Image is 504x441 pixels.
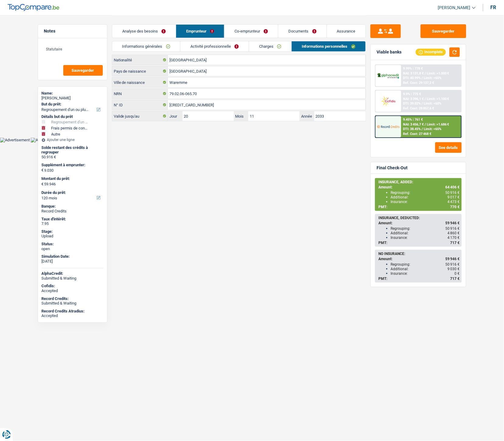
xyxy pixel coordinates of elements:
[433,3,476,13] a: [PERSON_NAME]
[112,100,168,110] label: N° ID
[425,122,426,126] span: /
[42,102,102,107] label: But du prêt:
[422,102,423,105] span: /
[446,226,460,231] span: 50 916 €
[391,271,460,276] div: Insurance:
[42,284,103,288] div: Cofidis:
[31,138,61,143] img: Advertisement
[42,96,103,101] div: [PERSON_NAME]
[42,182,44,187] span: €
[168,100,366,110] input: 590-1234567-89
[278,25,326,38] a: Documents
[379,216,460,220] div: INSURANCE, DEDUCTED:
[446,221,460,225] span: 59 946 €
[168,89,366,98] input: 12.12.12-123.12
[42,313,103,318] div: Accepted
[391,236,460,240] div: Insurance:
[425,71,426,75] span: /
[176,25,224,38] a: Emprunteur
[391,195,460,199] div: Additional:
[112,41,180,51] a: Informations générales
[379,180,460,184] div: INSURANCE, ADDED:
[446,191,460,195] span: 50 916 €
[424,76,441,80] span: Limit: <65%
[42,296,103,301] div: Record Credits:
[421,24,466,38] button: Sauvegarder
[42,145,103,155] div: Solde restant des crédits à regrouper
[379,221,460,225] div: Amount:
[42,229,103,234] div: Stage:
[403,118,423,122] div: 9.45% | 761 €
[448,200,460,204] span: 4 473 €
[455,271,460,276] span: 0 €
[42,168,44,173] span: €
[403,122,424,126] span: NAI: 3 456,7 €
[448,231,460,235] span: 4 860 €
[112,78,168,87] label: Ville de naissance
[168,55,366,65] input: Belgique
[63,65,103,76] button: Sauvegarder
[450,205,460,209] span: 770 €
[42,221,103,226] div: 7.95
[42,91,103,96] div: Name:
[112,66,168,76] label: Pays de naissance
[446,262,460,267] span: 50 916 €
[112,111,168,121] label: Valide jusqu'au
[224,25,278,38] a: Co-emprunteur
[42,259,103,264] div: [DATE]
[248,111,300,121] input: MM
[42,246,103,251] div: open
[391,191,460,195] div: Regrouping:
[377,165,408,171] div: Final Check-Out
[491,5,496,10] div: fr
[377,72,400,79] img: AlphaCredit
[292,41,366,51] a: Informations personnelles
[42,271,103,276] div: AlphaCredit:
[403,92,421,96] div: 9.9% | 775 €
[403,71,424,75] span: NAI: 3 131,8 €
[403,67,423,71] div: 9.99% | 778 €
[112,55,168,65] label: Nationalité
[427,71,449,75] span: Limit: >1.000 €
[446,185,460,189] span: 64 406 €
[377,95,400,107] img: Cofidis
[168,111,182,121] label: Jour
[72,68,94,72] span: Sauvegarder
[403,97,424,101] span: NAI: 3 396,1 €
[379,205,460,209] div: PMT:
[314,111,366,121] input: AAAA
[379,185,460,189] div: Amount:
[448,195,460,199] span: 9 017 €
[42,242,103,246] div: Status:
[391,200,460,204] div: Insurance:
[403,127,421,131] span: DTI: 38.45%
[42,114,103,119] div: Détails but du prêt
[42,276,103,281] div: Submitted & Waiting
[327,25,366,38] a: Assurance
[403,76,421,80] span: DTI: 40.99%
[180,41,249,51] a: Activité professionnelle
[42,217,103,222] div: Taux d'intérêt:
[391,226,460,231] div: Regrouping:
[112,25,176,38] a: Analyse des besoins
[8,4,59,11] img: TopCompare Logo
[403,102,421,105] span: DTI: 39.02%
[249,41,291,51] a: Charges
[42,254,103,259] div: Simulation Date:
[422,127,423,131] span: /
[416,49,446,55] div: Incomplete
[300,111,314,121] label: Année
[403,132,431,136] div: Ref. Cost: 27 468 €
[450,241,460,245] span: 717 €
[182,111,234,121] input: JJ
[403,81,434,85] div: Ref. Cost: 29 137,2 €
[427,122,449,126] span: Limit: >1.686 €
[379,241,460,245] div: PMT:
[44,29,101,34] h5: Notes
[379,252,460,256] div: NO INSURANCE:
[391,262,460,267] div: Regrouping:
[112,89,168,98] label: NRN
[424,127,441,131] span: Limit: <65%
[234,111,249,121] label: Mois
[42,288,103,293] div: Accepted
